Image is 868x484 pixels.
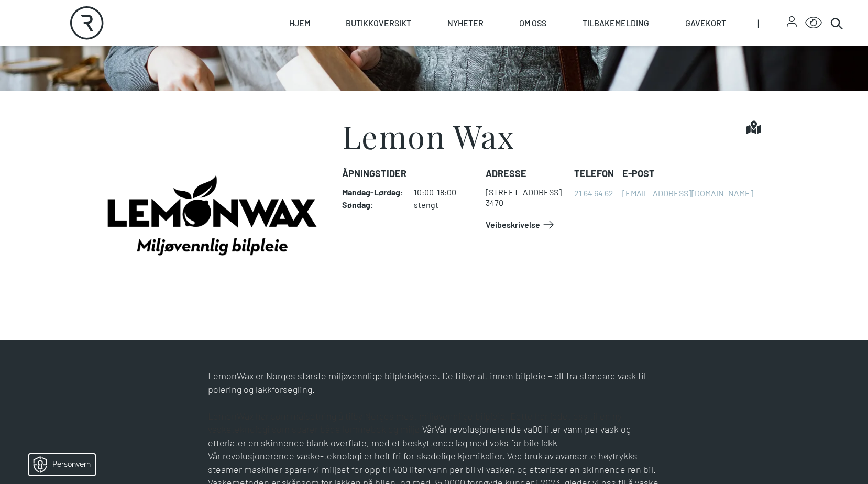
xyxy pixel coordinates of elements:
h1: Lemon Wax [342,120,515,151]
dt: E-post [622,167,753,181]
iframe: Manage Preferences [10,450,108,479]
span: Veibeskrivelse [486,218,540,231]
span: VårVår revolusjonerende va00 liter vann per vask og etterlater en skinnende blank overflate, med ... [208,423,633,448]
span: 3470 [486,197,503,207]
dt: Åpningstider [342,167,477,181]
dd: 10:00-18:00 [414,187,477,197]
dt: Mandag - Lørdag : [342,187,403,197]
p: LemonWax er Norges største miljøvennlige bilpleiekjede. De tilbyr alt innen bilpleie – alt fra st... [208,369,661,396]
a: Veibeskrivelse [486,216,557,233]
a: [EMAIL_ADDRESS][DOMAIN_NAME] [622,188,753,198]
dt: Adresse [486,167,566,181]
a: 21 64 64 62 [574,188,613,198]
dt: Telefon [574,167,614,181]
dt: Søndag : [342,200,403,210]
div: [STREET_ADDRESS] [486,187,562,197]
dd: stengt [414,200,477,210]
span: LemonWax har som målsetning å tilby Norges mest miljøvennlige bilpleie. Dette har ledet oss til e... [208,410,624,435]
button: Open Accessibility Menu [805,15,822,31]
